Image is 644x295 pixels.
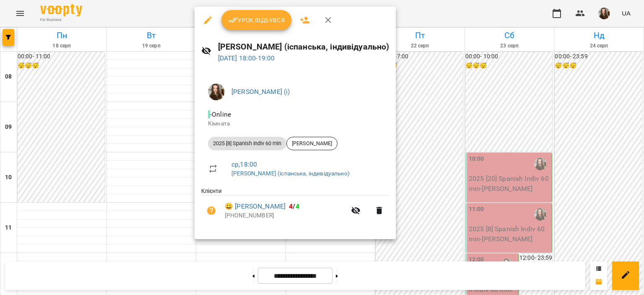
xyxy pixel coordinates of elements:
[225,211,346,220] p: [PHONE_NUMBER]
[208,110,233,118] span: - Online
[208,140,286,147] span: 2025 [8] Spanish Indiv 60 min
[228,15,285,25] span: Урок відбувся
[296,202,299,210] span: 4
[231,88,290,96] a: [PERSON_NAME] (і)
[225,201,286,211] a: 😀 [PERSON_NAME]
[231,160,257,168] a: ср , 18:00
[287,140,337,147] span: [PERSON_NAME]
[231,170,350,177] a: [PERSON_NAME] (іспанська, індивідуально)
[218,40,390,53] h6: [PERSON_NAME] (іспанська, індивідуально)
[218,54,275,62] a: [DATE] 18:00-19:00
[221,10,292,30] button: Урок відбувся
[286,137,338,150] div: [PERSON_NAME]
[289,202,299,210] b: /
[208,120,382,128] p: Кімната
[208,84,225,100] img: f828951e34a2a7ae30fa923eeeaf7e77.jpg
[289,202,293,210] span: 4
[201,201,221,221] button: Візит ще не сплачено. Додати оплату?
[201,187,389,229] ul: Клієнти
